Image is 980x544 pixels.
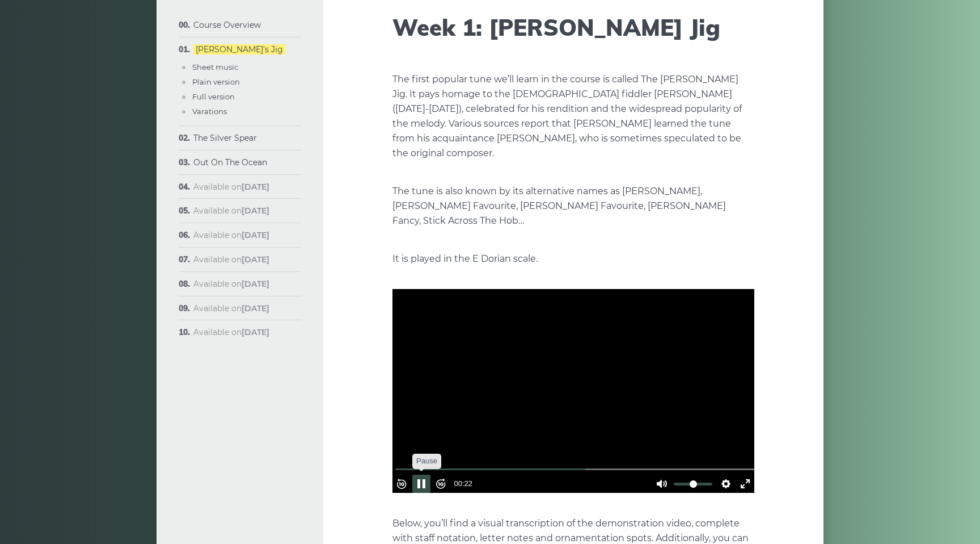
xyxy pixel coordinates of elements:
a: Out On The Ocean [193,157,267,168]
p: The tune is also known by its alternative names as [PERSON_NAME], [PERSON_NAME] Favourite, [PERSO... [392,184,754,228]
strong: [DATE] [242,206,269,216]
span: Available on [193,206,269,216]
strong: [DATE] [242,182,269,192]
a: Full version [192,92,235,101]
p: It is played in the E Dorian scale. [392,252,754,266]
a: Course Overview [193,20,261,30]
a: Varations [192,107,227,116]
a: [PERSON_NAME]’s Jig [193,44,285,55]
a: Sheet music [192,62,238,72]
span: Available on [193,254,269,265]
span: Available on [193,182,269,192]
strong: [DATE] [242,254,269,265]
a: Plain version [192,77,240,86]
span: Available on [193,327,269,337]
strong: [DATE] [242,230,269,240]
span: Available on [193,303,269,313]
span: Available on [193,279,269,289]
p: The first popular tune we’ll learn in the course is called The [PERSON_NAME] Jig. It pays homage ... [392,72,754,161]
a: The Silver Spear [193,133,257,143]
h1: Week 1: [PERSON_NAME] Jig [392,14,754,41]
span: Available on [193,230,269,240]
strong: [DATE] [242,279,269,289]
strong: [DATE] [242,327,269,337]
strong: [DATE] [242,303,269,313]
